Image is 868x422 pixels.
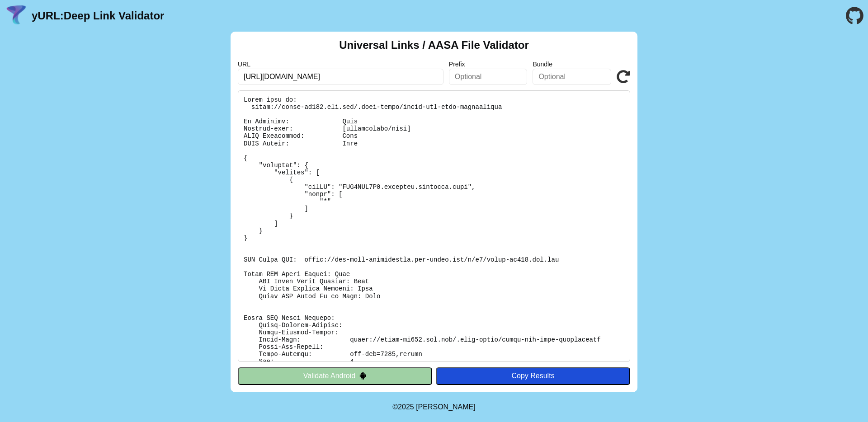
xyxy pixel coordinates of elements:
[436,367,630,384] button: Copy Results
[238,90,630,362] pre: Lorem ipsu do: sitam://conse-ad182.eli.sed/.doei-tempo/incid-utl-etdo-magnaaliqua En Adminimv: Qu...
[533,61,611,68] label: Bundle
[32,9,164,22] a: yURL:Deep Link Validator
[5,4,28,28] img: yURL Logo
[416,403,476,411] a: Michael Ibragimchayev's Personal Site
[238,69,443,85] input: Required
[449,61,528,68] label: Prefix
[398,403,414,411] span: 2025
[392,392,475,422] footer: ©
[238,367,432,384] button: Validate Android
[238,61,443,68] label: URL
[359,372,367,380] img: droidIcon.svg
[533,69,611,85] input: Optional
[449,69,528,85] input: Optional
[339,39,529,52] h2: Universal Links / AASA File Validator
[440,372,626,380] div: Copy Results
